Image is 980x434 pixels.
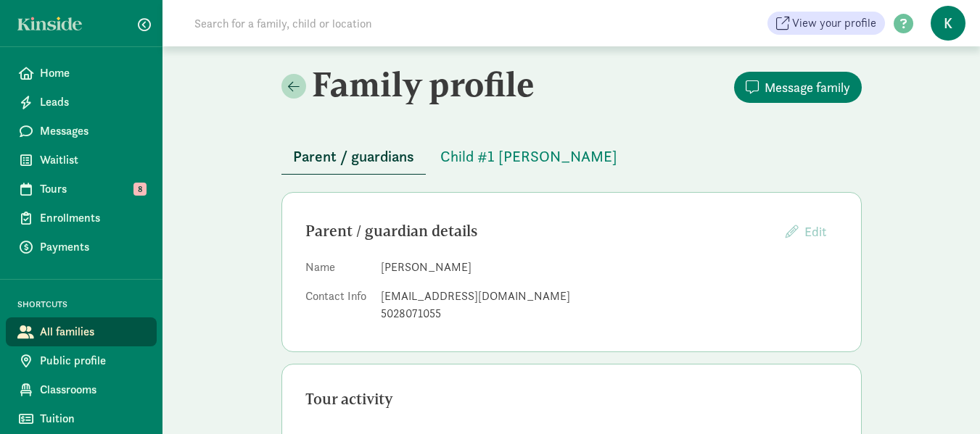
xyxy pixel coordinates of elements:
[381,259,838,276] dd: [PERSON_NAME]
[281,139,426,175] button: Parent / guardians
[765,78,850,97] span: Message family
[381,288,838,305] div: [EMAIL_ADDRESS][DOMAIN_NAME]
[734,72,862,103] button: Message family
[6,146,157,175] a: Waitlist
[40,410,145,427] span: Tuition
[133,183,147,196] span: 8
[6,317,157,346] a: All families
[6,346,157,375] a: Public profile
[6,375,157,404] a: Classrooms
[305,388,838,411] div: Tour activity
[305,220,774,243] div: Parent / guardian details
[40,352,145,370] span: Public profile
[440,145,617,168] span: Child #1 [PERSON_NAME]
[40,64,145,82] span: Home
[6,233,157,262] a: Payments
[305,259,369,282] dt: Name
[40,381,145,398] span: Classrooms
[429,149,629,165] a: Child #1 [PERSON_NAME]
[429,139,629,174] button: Child #1 [PERSON_NAME]
[281,149,426,165] a: Parent / guardians
[40,209,145,227] span: Enrollments
[6,204,157,233] a: Enrollments
[931,6,965,41] span: K
[305,288,369,328] dt: Contact Info
[40,151,145,169] span: Waitlist
[774,216,838,247] button: Edit
[293,145,414,168] span: Parent / guardians
[804,223,826,240] span: Edit
[6,175,157,204] a: Tours 8
[40,122,145,140] span: Messages
[381,305,838,322] div: 5028071055
[40,238,145,256] span: Payments
[281,64,569,104] h2: Family profile
[6,59,157,88] a: Home
[186,9,593,38] input: Search for a family, child or location
[40,323,145,341] span: All families
[907,364,980,434] iframe: Chat Widget
[792,14,876,32] span: View your profile
[6,404,157,433] a: Tuition
[6,117,157,146] a: Messages
[40,93,145,111] span: Leads
[40,180,145,198] span: Tours
[767,12,885,35] a: View your profile
[6,88,157,117] a: Leads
